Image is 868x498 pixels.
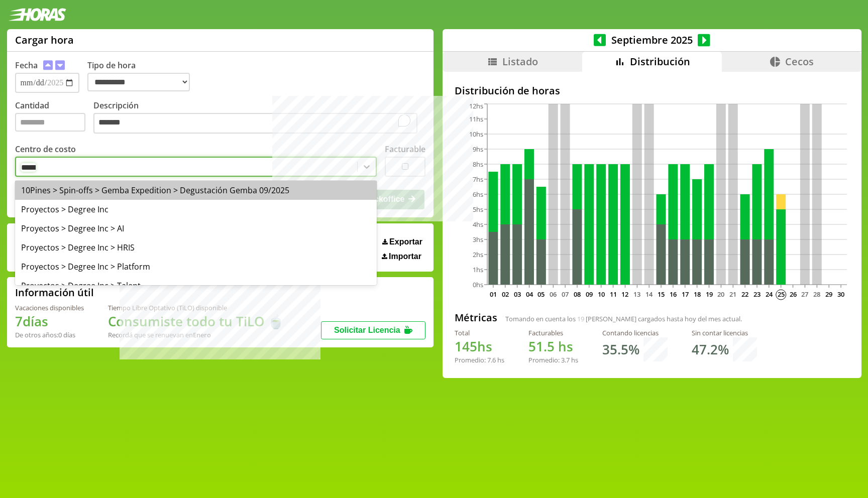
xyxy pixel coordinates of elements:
[777,290,784,299] text: 25
[717,290,724,299] text: 20
[502,55,538,68] span: Listado
[693,290,700,299] text: 18
[825,290,832,299] text: 29
[577,314,584,323] span: 19
[528,337,555,355] span: 51.5
[473,205,483,214] tspan: 5hs
[741,290,748,299] text: 22
[93,100,425,137] label: Descripción
[692,328,757,337] div: Sin contar licencias
[108,303,284,312] div: Tiempo Libre Optativo (TiLO) disponible
[108,312,284,330] h1: Consumiste todo tu TiLO 🍵
[108,330,284,339] div: Recordá que se renuevan en
[487,355,496,364] span: 7.6
[785,55,814,68] span: Cecos
[15,238,377,257] div: Proyectos > Degree Inc > HRIS
[753,290,761,299] text: 23
[321,321,425,339] button: Solicitar Licencia
[15,60,38,71] label: Fecha
[455,311,497,324] h2: Métricas
[87,73,190,91] select: Tipo de hora
[473,160,483,169] tspan: 8hs
[528,355,578,364] div: Promedio: hs
[87,60,198,93] label: Tipo de hora
[606,33,698,47] span: Septiembre 2025
[609,290,616,299] text: 11
[501,290,508,299] text: 02
[528,328,578,337] div: Facturables
[658,290,665,299] text: 15
[469,114,483,123] tspan: 11hs
[15,100,93,137] label: Cantidad
[455,355,504,364] div: Promedio: hs
[813,290,820,299] text: 28
[837,290,844,299] text: 30
[528,337,578,355] h1: hs
[597,290,604,299] text: 10
[379,237,425,247] button: Exportar
[630,55,690,68] span: Distribución
[537,290,545,299] text: 05
[633,290,640,299] text: 13
[489,290,496,299] text: 01
[15,276,377,295] div: Proyectos > Degree Inc > Talent
[473,250,483,259] tspan: 2hs
[15,144,76,155] label: Centro de costo
[550,290,557,299] text: 06
[15,303,84,312] div: Vacaciones disponibles
[729,290,736,299] text: 21
[469,101,483,110] tspan: 12hs
[8,8,66,21] img: logotipo
[15,219,377,238] div: Proyectos > Degree Inc > AI
[505,314,742,323] span: Tomando en cuenta los [PERSON_NAME] cargados hasta hoy del mes actual.
[801,290,808,299] text: 27
[562,290,569,299] text: 07
[525,290,533,299] text: 04
[385,144,425,155] label: Facturable
[15,200,377,219] div: Proyectos > Degree Inc
[15,181,377,200] div: 10Pines > Spin-offs > Gemba Expedition > Degustación Gemba 09/2025
[473,145,483,154] tspan: 9hs
[765,290,773,299] text: 24
[469,130,483,139] tspan: 10hs
[389,237,422,246] span: Exportar
[455,328,504,337] div: Total
[15,257,377,276] div: Proyectos > Degree Inc > Platform
[473,190,483,199] tspan: 6hs
[681,290,688,299] text: 17
[193,330,211,339] b: Enero
[389,252,421,261] span: Importar
[15,113,85,132] input: Cantidad
[473,280,483,289] tspan: 0hs
[334,326,400,334] span: Solicitar Licencia
[455,84,849,97] h2: Distribución de horas
[621,290,628,299] text: 12
[15,312,84,330] h1: 7 días
[93,113,417,134] textarea: To enrich screen reader interactions, please activate Accessibility in Grammarly extension settings
[789,290,796,299] text: 26
[602,328,668,337] div: Contando licencias
[473,235,483,244] tspan: 3hs
[15,33,74,47] h1: Cargar hora
[15,330,84,339] div: De otros años: 0 días
[561,355,570,364] span: 3.7
[602,340,639,358] h1: 35.5 %
[645,290,653,299] text: 14
[473,175,483,184] tspan: 7hs
[473,265,483,274] tspan: 1hs
[15,286,94,299] h2: Información útil
[585,290,592,299] text: 09
[692,340,729,358] h1: 47.2 %
[513,290,520,299] text: 03
[574,290,581,299] text: 08
[669,290,676,299] text: 16
[473,220,483,229] tspan: 4hs
[455,337,504,355] h1: hs
[455,337,477,355] span: 145
[705,290,712,299] text: 19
